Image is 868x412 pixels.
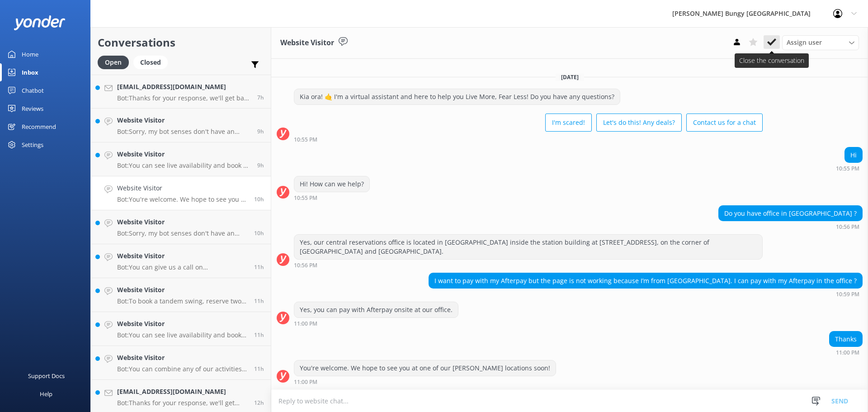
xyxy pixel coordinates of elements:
div: Inbox [22,63,38,81]
p: Bot: You can see live availability and book all of our experiences online. We highly recommend bo... [117,161,250,170]
div: Home [22,45,38,63]
strong: 11:00 PM [294,321,317,327]
button: I'm scared! [545,114,592,132]
a: Website VisitorBot:Sorry, my bot senses don't have an answer for that, please try and rephrase yo... [91,109,271,142]
strong: 10:55 PM [294,195,317,201]
div: Yes, you can pay with Afterpay onsite at our office. [294,302,458,317]
div: Recommend [22,118,56,136]
div: Sep 01 2025 10:55pm (UTC +12:00) Pacific/Auckland [294,136,763,142]
h4: Website Visitor [117,149,250,159]
a: Website VisitorBot:You're welcome. We hope to see you at one of our [PERSON_NAME] locations soon!10h [91,176,271,210]
a: Website VisitorBot:You can see live availability and book all of our experiences online or by usi... [91,312,271,346]
div: Hi! How can we help? [294,176,369,192]
h4: Website Visitor [117,251,247,261]
h3: Website Visitor [280,37,334,49]
div: Open [98,56,129,69]
button: Contact us for a chat [686,114,763,132]
div: Reviews [22,99,43,118]
div: Closed [133,56,168,69]
span: [DATE] [556,73,584,81]
h4: [EMAIL_ADDRESS][DOMAIN_NAME] [117,82,250,92]
h2: Conversations [98,34,264,51]
strong: 11:00 PM [836,350,859,355]
div: Kia ora! 🤙 I'm a virtual assistant and here to help you Live More, Fear Less! Do you have any que... [294,89,620,104]
div: Thanks [830,331,862,347]
h4: Website Visitor [117,183,247,193]
strong: 11:00 PM [294,379,317,385]
div: Do you have office in [GEOGRAPHIC_DATA] ? [719,206,862,221]
span: Sep 01 2025 11:30pm (UTC +12:00) Pacific/Auckland [257,161,264,169]
div: Sep 01 2025 10:55pm (UTC +12:00) Pacific/Auckland [294,194,370,201]
div: Yes, our central reservations office is located in [GEOGRAPHIC_DATA] inside the station building ... [294,235,762,259]
strong: 10:56 PM [836,224,859,230]
p: Bot: You can combine any of our activities, including the [GEOGRAPHIC_DATA] and [GEOGRAPHIC_DATA]... [117,365,247,373]
button: Let's do this! Any deals? [596,114,682,132]
h4: Website Visitor [117,319,247,329]
a: [EMAIL_ADDRESS][DOMAIN_NAME]Bot:Thanks for your response, we'll get back to you as soon as we can... [91,75,271,109]
p: Bot: Thanks for your response, we'll get back to you as soon as we can during opening hours. [117,94,250,102]
strong: 10:55 PM [294,137,317,142]
div: Sep 01 2025 11:00pm (UTC +12:00) Pacific/Auckland [829,349,863,355]
a: Website VisitorBot:You can give us a call on [PHONE_NUMBER] or [PHONE_NUMBER] to chat with a crew... [91,244,271,278]
p: Bot: Thanks for your response, we'll get back to you as soon as we can during opening hours. [117,399,247,407]
p: Bot: Sorry, my bot senses don't have an answer for that, please try and rephrase your question, I... [117,229,247,237]
p: Bot: Sorry, my bot senses don't have an answer for that, please try and rephrase your question, I... [117,128,250,136]
p: Bot: You're welcome. We hope to see you at one of our [PERSON_NAME] locations soon! [117,195,247,204]
h4: Website Visitor [117,285,247,295]
span: Sep 02 2025 01:53am (UTC +12:00) Pacific/Auckland [257,94,264,101]
div: Settings [22,136,43,154]
p: Bot: To book a tandem swing, reserve two individual spots for the same time and leave a note in t... [117,297,247,305]
span: Sep 01 2025 08:48pm (UTC +12:00) Pacific/Auckland [254,399,264,407]
strong: 10:56 PM [294,263,317,268]
div: Sep 01 2025 10:56pm (UTC +12:00) Pacific/Auckland [718,223,863,230]
div: Sep 01 2025 10:59pm (UTC +12:00) Pacific/Auckland [429,291,863,297]
span: Sep 01 2025 09:28pm (UTC +12:00) Pacific/Auckland [254,331,264,339]
p: Bot: You can see live availability and book all of our experiences online or by using the tool be... [117,331,247,339]
span: Assign user [787,38,822,47]
span: Sep 01 2025 11:30pm (UTC +12:00) Pacific/Auckland [257,128,264,135]
span: Sep 01 2025 09:47pm (UTC +12:00) Pacific/Auckland [254,297,264,305]
div: Support Docs [28,367,65,385]
div: You're welcome. We hope to see you at one of our [PERSON_NAME] locations soon! [294,360,556,376]
a: Website VisitorBot:You can see live availability and book all of our experiences online. We highl... [91,142,271,176]
a: Website VisitorBot:Sorry, my bot senses don't have an answer for that, please try and rephrase yo... [91,210,271,244]
div: I want to pay with my Afterpay but the page is not working because I’m from [GEOGRAPHIC_DATA]. I ... [429,273,862,289]
div: Sep 01 2025 10:55pm (UTC +12:00) Pacific/Auckland [836,165,863,171]
h4: Website Visitor [117,115,250,125]
div: Help [40,385,52,403]
div: Chatbot [22,81,44,99]
div: Sep 01 2025 11:00pm (UTC +12:00) Pacific/Auckland [294,320,458,327]
div: Sep 01 2025 11:00pm (UTC +12:00) Pacific/Auckland [294,379,556,385]
div: Sep 01 2025 10:56pm (UTC +12:00) Pacific/Auckland [294,262,763,268]
a: Open [98,57,133,67]
h4: Website Visitor [117,217,247,227]
span: Sep 01 2025 09:04pm (UTC +12:00) Pacific/Auckland [254,365,264,373]
div: Assign User [782,35,859,50]
a: Website VisitorBot:To book a tandem swing, reserve two individual spots for the same time and lea... [91,278,271,312]
strong: 10:55 PM [836,166,859,171]
a: Website VisitorBot:You can combine any of our activities, including the [GEOGRAPHIC_DATA] and [GE... [91,346,271,380]
div: Hi [845,147,862,163]
strong: 10:59 PM [836,292,859,297]
a: Closed [133,57,172,67]
h4: Website Visitor [117,353,247,363]
h4: [EMAIL_ADDRESS][DOMAIN_NAME] [117,387,247,397]
span: Sep 01 2025 10:05pm (UTC +12:00) Pacific/Auckland [254,229,264,237]
img: yonder-white-logo.png [14,15,66,30]
p: Bot: You can give us a call on [PHONE_NUMBER] or [PHONE_NUMBER] to chat with a crew member. Our o... [117,263,247,271]
span: Sep 01 2025 11:00pm (UTC +12:00) Pacific/Auckland [254,195,264,203]
span: Sep 01 2025 09:59pm (UTC +12:00) Pacific/Auckland [254,263,264,271]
